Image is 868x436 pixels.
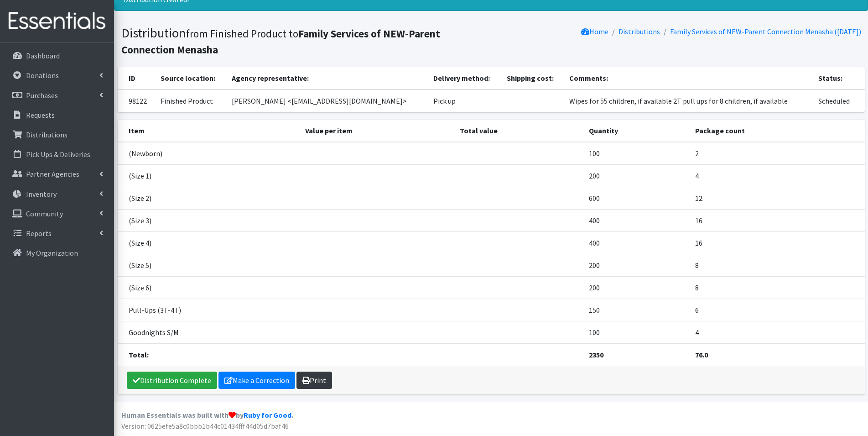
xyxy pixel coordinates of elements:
td: 8 [690,254,865,277]
td: (Size 1) [118,165,300,187]
strong: Human Essentials was built with by . [121,410,293,420]
p: Dashboard [26,51,60,60]
th: Delivery method: [428,67,501,89]
p: My Organization [26,248,78,257]
p: Purchases [26,91,58,100]
a: Reports [4,224,110,242]
a: Family Services of NEW-Parent Connection Menasha ([DATE]) [670,27,861,36]
p: Reports [26,229,52,238]
th: Comments: [564,67,812,89]
td: (Size 5) [118,254,300,277]
td: 98122 [118,89,155,112]
a: Dashboard [4,47,110,65]
span: Version: 0625efe5a8c0bbb1b44c01434fff44d05d7baf46 [121,421,289,431]
td: 150 [583,299,690,321]
td: 400 [583,232,690,254]
td: Scheduled [813,89,865,112]
td: 16 [690,210,865,232]
strong: Total: [129,350,149,359]
a: Distribution Complete [127,372,217,389]
td: (Size 3) [118,210,300,232]
th: Status: [813,67,865,89]
th: ID [118,67,155,89]
h1: Distribution [121,25,488,57]
p: Community [26,209,63,218]
td: Pull-Ups (3T-4T) [118,299,300,321]
a: My Organization [4,244,110,262]
td: (Size 2) [118,187,300,210]
p: Requests [26,110,55,120]
td: 200 [583,277,690,299]
td: 100 [583,142,690,165]
td: 200 [583,165,690,187]
a: Make a Correction [218,372,295,389]
a: Inventory [4,185,110,203]
td: 4 [690,165,865,187]
a: Partner Agencies [4,165,110,183]
th: Total value [454,120,583,142]
b: Family Services of NEW-Parent Connection Menasha [121,27,440,56]
td: 6 [690,299,865,321]
a: Community [4,205,110,223]
a: Home [581,27,608,36]
td: Goodnights S/M [118,321,300,344]
th: Item [118,120,300,142]
p: Partner Agencies [26,169,79,179]
td: 12 [690,187,865,210]
td: Wipes for 55 children, if available 2T pull ups for 8 children, if available [564,89,812,112]
a: Distributions [619,27,660,36]
p: Distributions [26,130,68,139]
a: Donations [4,66,110,84]
img: HumanEssentials [4,6,110,37]
td: 2 [690,142,865,165]
th: Source location: [155,67,226,89]
td: Finished Product [155,89,226,112]
td: [PERSON_NAME] <[EMAIL_ADDRESS][DOMAIN_NAME]> [226,89,428,112]
td: 600 [583,187,690,210]
th: Value per item [300,120,454,142]
td: (Newborn) [118,142,300,165]
td: 400 [583,210,690,232]
strong: 76.0 [695,350,708,359]
td: 4 [690,321,865,344]
a: Requests [4,106,110,124]
a: Distributions [4,126,110,144]
a: Purchases [4,86,110,105]
p: Pick Ups & Deliveries [26,150,90,159]
th: Agency representative: [226,67,428,89]
td: Pick up [428,89,501,112]
p: Donations [26,71,59,80]
td: 16 [690,232,865,254]
th: Quantity [583,120,690,142]
strong: 2350 [589,350,603,359]
a: Ruby for Good [244,410,291,420]
td: 100 [583,321,690,344]
small: from Finished Product to [121,27,440,56]
th: Shipping cost: [501,67,564,89]
td: 200 [583,254,690,277]
th: Package count [690,120,865,142]
td: (Size 4) [118,232,300,254]
a: Pick Ups & Deliveries [4,145,110,163]
td: (Size 6) [118,277,300,299]
td: 8 [690,277,865,299]
p: Inventory [26,189,57,199]
a: Print [296,372,332,389]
